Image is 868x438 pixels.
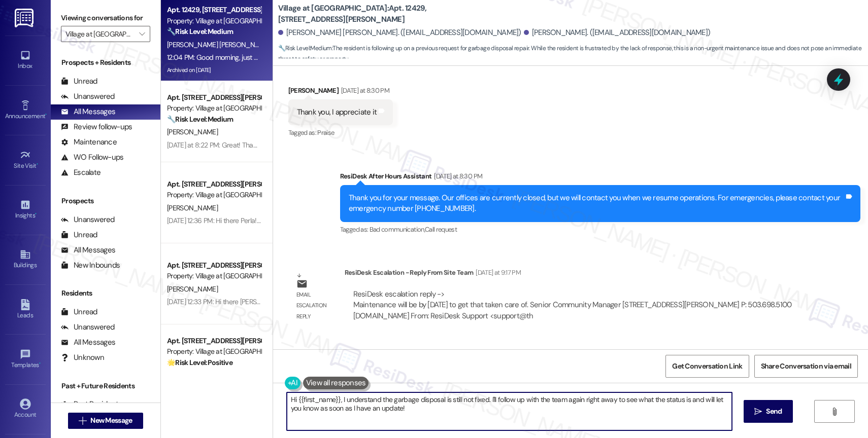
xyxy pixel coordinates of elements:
div: Prospects [51,196,160,206]
button: New Message [68,413,143,429]
a: Leads [5,296,46,323]
span: Send [766,406,782,417]
i:  [754,408,762,416]
label: Viewing conversations for [61,10,150,26]
div: Review follow-ups [61,122,132,132]
div: Property: Village at [GEOGRAPHIC_DATA] [167,190,261,200]
div: Apt. [STREET_ADDRESS][PERSON_NAME] [167,260,261,271]
div: New Inbounds [61,260,120,271]
div: Apt. 12429, [STREET_ADDRESS][PERSON_NAME] [167,5,261,15]
div: All Messages [61,106,115,117]
button: Get Conversation Link [665,355,749,378]
div: Archived on [DATE] [166,64,262,77]
div: Apt. [STREET_ADDRESS][PERSON_NAME] [167,92,261,103]
div: 12:04 PM: Good morning, just wondering if you could remind me about the problem I'm having with m... [167,53,580,62]
span: [PERSON_NAME] [PERSON_NAME] [167,40,273,49]
div: [DATE] 12:33 PM: Hi there [PERSON_NAME]! I just wanted to check in and ask if you are happy with ... [167,297,598,306]
div: ResiDesk After Hours Assistant [340,171,860,185]
div: [PERSON_NAME] [PERSON_NAME]. ([EMAIL_ADDRESS][DOMAIN_NAME]) [278,27,521,38]
span: Share Conversation via email [761,361,851,372]
a: Buildings [5,246,46,273]
span: • [39,360,41,367]
strong: 🔧 Risk Level: Medium [278,44,332,52]
span: [PERSON_NAME] [167,284,218,294]
div: Email escalation reply [296,289,336,322]
span: Call request [425,225,457,234]
div: Property: Village at [GEOGRAPHIC_DATA] [167,346,261,357]
img: ResiDesk Logo [15,9,36,27]
div: Tagged as: [340,222,860,237]
div: Past Residents [61,399,122,410]
div: Unread [61,230,97,240]
div: Unread [61,307,97,317]
div: Unanswered [61,322,115,333]
div: ResiDesk escalation reply -> Maintenance will be by [DATE] to get that taken care of. Senior Comm... [353,289,792,321]
span: Bad communication , [370,225,425,234]
div: [DATE] at 8:30 PM [339,85,389,96]
div: [DATE] at 8:22 PM: Great! Thanks for confirming so quickly. Let us know if you have other questio... [167,140,580,150]
span: • [45,111,47,118]
i:  [830,408,838,416]
span: New Message [90,415,132,426]
div: Property: Village at [GEOGRAPHIC_DATA] [167,271,261,281]
div: All Messages [61,245,115,255]
div: [DATE] at 9:17 PM [473,267,521,278]
div: Escalate [61,167,101,178]
span: • [37,161,38,168]
b: Village at [GEOGRAPHIC_DATA]: Apt. 12429, [STREET_ADDRESS][PERSON_NAME] [278,3,481,25]
span: [PERSON_NAME] [167,127,218,136]
div: All Messages [61,337,115,348]
div: Past + Future Residents [51,381,160,391]
strong: 🌟 Risk Level: Positive [167,358,232,367]
div: [DATE] at 8:30 PM [431,171,482,181]
div: Property: Village at [GEOGRAPHIC_DATA] [167,16,261,26]
i:  [139,30,145,38]
div: WO Follow-ups [61,152,123,163]
div: Apt. [STREET_ADDRESS][PERSON_NAME] [167,179,261,190]
i:  [79,417,86,425]
span: [PERSON_NAME] [167,203,218,212]
div: Prospects + Residents [51,57,160,68]
a: Insights • [5,196,46,224]
div: Residents [51,288,160,299]
a: Site Visit • [5,147,46,174]
div: Property: Village at [GEOGRAPHIC_DATA] [167,103,261,114]
span: • [35,210,37,217]
div: Unread [61,76,97,87]
div: Thank you for your message. Our offices are currently closed, but we will contact you when we res... [349,193,844,214]
div: ResiDesk Escalation - Reply From Site Team [345,267,809,281]
strong: 🔧 Risk Level: Medium [167,115,233,124]
div: Apt. [STREET_ADDRESS][PERSON_NAME] [167,336,261,346]
a: Inbox [5,47,46,74]
span: Praise [317,128,334,137]
button: Share Conversation via email [754,355,858,378]
strong: 🔧 Risk Level: Medium [167,27,233,36]
div: Unanswered [61,214,115,225]
a: Templates • [5,346,46,373]
input: All communities [65,26,134,42]
div: Unanswered [61,91,115,102]
a: Account [5,395,46,423]
div: Unknown [61,352,104,363]
button: Send [744,400,793,423]
textarea: Hi {{first_name}}, I understand the garbage disposal is still not fixed. I'll follow up with the ... [287,392,732,430]
div: Maintenance [61,137,117,148]
div: Thank you, I appreciate it [297,107,377,118]
div: [PERSON_NAME]. ([EMAIL_ADDRESS][DOMAIN_NAME]) [524,27,711,38]
div: Tagged as: [288,125,393,140]
div: [DATE] 12:36 PM: Hi there Perla! I just wanted to check in and ask if you are happy with your hom... [167,216,562,225]
div: [PERSON_NAME] [288,85,393,99]
span: Get Conversation Link [672,361,742,372]
span: : The resident is following up on a previous request for garbage disposal repair. While the resid... [278,43,868,65]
